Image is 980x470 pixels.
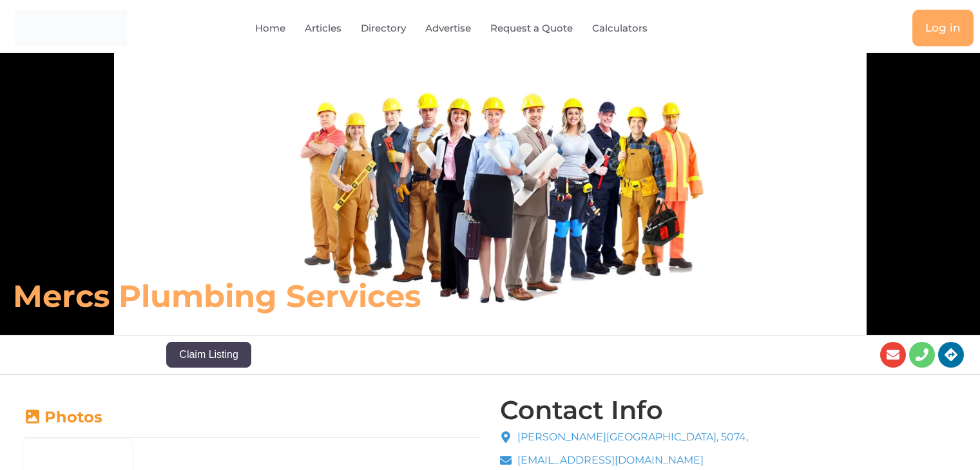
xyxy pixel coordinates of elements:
a: Request a Quote [490,14,573,43]
span: [PERSON_NAME][GEOGRAPHIC_DATA], 5074, [514,429,748,445]
a: [EMAIL_ADDRESS][DOMAIN_NAME] [500,453,749,468]
h4: Contact Info [500,397,663,423]
h6: Mercs Plumbing Services [13,277,680,315]
button: Claim Listing [166,342,251,368]
nav: Menu [200,14,732,43]
a: Articles [305,14,341,43]
a: Photos [23,408,102,426]
a: Calculators [592,14,648,43]
a: Log in [912,10,974,46]
a: Advertise [425,14,471,43]
span: [EMAIL_ADDRESS][DOMAIN_NAME] [514,453,704,468]
a: Home [255,14,285,43]
span: Log in [925,23,961,33]
a: Directory [361,14,406,43]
